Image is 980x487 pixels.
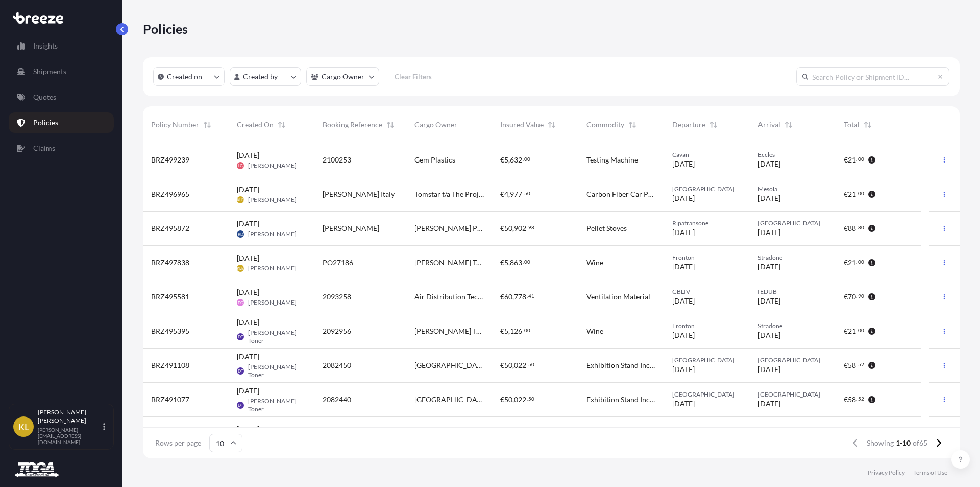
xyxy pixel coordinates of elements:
[322,72,364,82] p: Cargo Owner
[243,72,278,82] p: Created by
[672,425,742,433] span: CNXAM
[9,138,114,158] a: Claims
[33,66,66,77] p: Shipments
[856,226,857,229] span: .
[230,67,301,86] button: createdBy Filter options
[758,227,780,238] span: [DATE]
[758,296,780,306] span: [DATE]
[758,185,827,193] span: Mesola
[514,362,526,369] span: 022
[510,259,522,266] span: 863
[38,408,101,425] p: [PERSON_NAME] [PERSON_NAME]
[500,293,504,300] span: €
[707,119,720,131] button: Sort
[527,397,528,401] span: .
[167,72,202,82] p: Created on
[848,156,856,164] span: 21
[546,119,558,131] button: Sort
[510,328,522,335] span: 126
[151,120,199,130] span: Policy Number
[33,143,55,153] p: Claims
[237,263,244,273] span: KLB
[9,36,114,56] a: Insights
[586,120,624,130] span: Commodity
[586,395,656,405] span: Exhibition Stand Including A Robot
[867,438,894,448] span: Showing
[672,120,705,130] span: Departure
[758,151,827,159] span: Eccles
[248,363,306,379] span: [PERSON_NAME] Toner
[523,329,524,332] span: .
[323,395,351,405] span: 2082440
[844,396,848,403] span: €
[844,259,848,266] span: €
[528,226,534,229] span: 98
[523,157,524,161] span: .
[151,189,189,199] span: BRZ496965
[586,155,638,165] span: Testing Machine
[848,362,856,369] span: 58
[844,362,848,369] span: €
[524,192,530,195] span: 50
[848,191,856,198] span: 21
[414,155,455,165] span: Gem Plastics
[323,360,351,370] span: 2082450
[672,288,742,296] span: GBLIV
[528,397,534,401] span: 50
[500,156,504,164] span: €
[913,469,947,477] a: Terms of Use
[758,390,827,399] span: [GEOGRAPHIC_DATA]
[856,192,857,195] span: .
[672,296,695,306] span: [DATE]
[672,364,695,375] span: [DATE]
[143,20,188,37] p: Policies
[896,438,911,448] span: 1-10
[758,330,780,340] span: [DATE]
[868,469,905,477] a: Privacy Policy
[672,159,695,169] span: [DATE]
[508,259,510,266] span: ,
[237,386,259,396] span: [DATE]
[856,397,857,401] span: .
[151,360,189,370] span: BRZ491108
[862,119,874,131] button: Sort
[500,362,504,369] span: €
[844,120,860,130] span: Total
[508,328,510,335] span: ,
[237,120,274,130] span: Created On
[414,292,484,302] span: Air Distribution Tech Irl Ltd
[276,119,288,131] button: Sort
[508,156,510,164] span: ,
[758,399,780,409] span: [DATE]
[586,223,627,234] span: Pellet Stoves
[151,326,189,336] span: BRZ495395
[248,264,297,272] span: [PERSON_NAME]
[384,68,442,85] button: Clear Filters
[514,225,526,232] span: 902
[758,193,780,203] span: [DATE]
[201,119,213,131] button: Sort
[323,223,379,234] span: [PERSON_NAME]
[504,396,512,403] span: 50
[9,112,114,133] a: Policies
[323,155,351,165] span: 2100253
[524,260,530,264] span: 00
[758,262,780,272] span: [DATE]
[323,326,351,336] span: 2092956
[514,396,526,403] span: 022
[672,151,742,159] span: Cavan
[758,288,827,296] span: IEDUB
[527,226,528,229] span: .
[672,193,695,203] span: [DATE]
[848,328,856,335] span: 21
[9,61,114,82] a: Shipments
[323,292,351,302] span: 2093258
[672,219,742,227] span: Ripatransone
[913,438,927,448] span: of 65
[237,424,259,434] span: [DATE]
[237,352,259,362] span: [DATE]
[512,225,514,232] span: ,
[504,156,508,164] span: 5
[672,185,742,193] span: [GEOGRAPHIC_DATA]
